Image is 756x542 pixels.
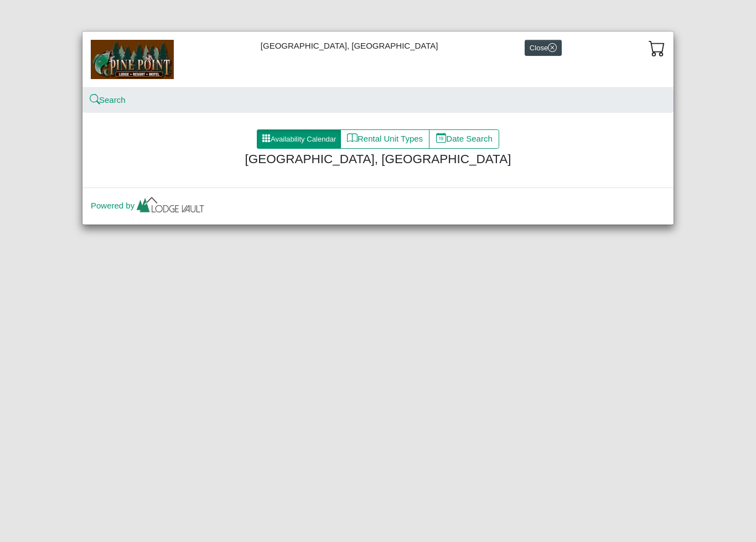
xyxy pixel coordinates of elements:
div: [GEOGRAPHIC_DATA], [GEOGRAPHIC_DATA] [82,32,674,87]
svg: calendar date [436,133,447,143]
button: Closex circle [525,40,562,56]
svg: cart [649,40,665,56]
button: calendar dateDate Search [429,129,499,149]
svg: x circle [548,43,557,52]
a: Powered by [91,201,206,210]
h4: [GEOGRAPHIC_DATA], [GEOGRAPHIC_DATA] [102,152,654,166]
img: b144ff98-a7e1-49bd-98da-e9ae77355310.jpg [91,40,174,79]
button: grid3x3 gap fillAvailability Calendar [257,129,341,149]
img: lv-small.ca335149.png [134,194,206,218]
svg: book [347,133,358,143]
a: searchSearch [91,95,126,105]
svg: search [91,96,99,104]
button: bookRental Unit Types [340,129,429,149]
svg: grid3x3 gap fill [262,134,271,143]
